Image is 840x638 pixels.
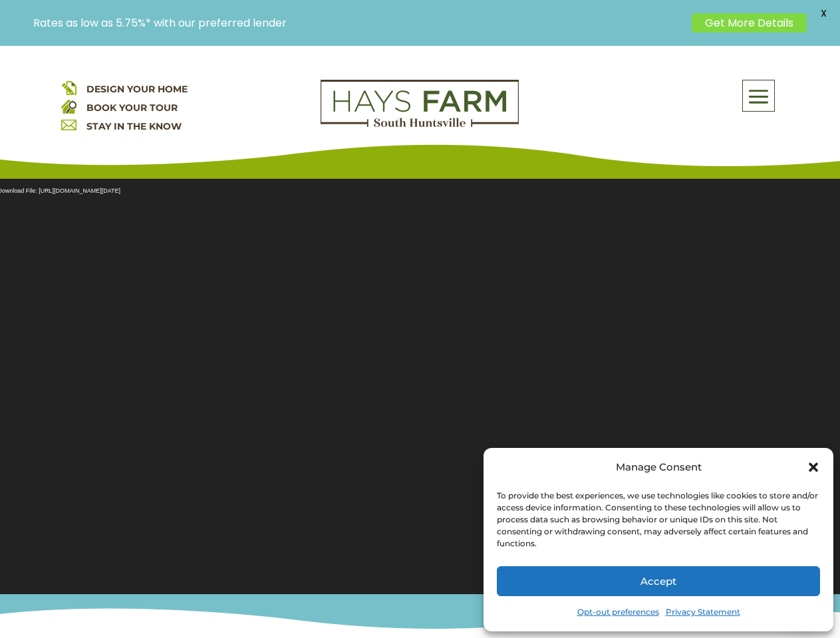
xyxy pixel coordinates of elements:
a: DESIGN YOUR HOME [86,83,188,95]
a: BOOK YOUR TOUR [86,102,178,114]
a: Opt-out preferences [577,603,659,621]
p: Rates as low as 5.75%* with our preferred lender [33,17,685,29]
button: Accept [497,566,820,596]
img: Logo [321,80,519,128]
img: design your home [61,80,76,95]
a: Get More Details [692,13,807,33]
div: To provide the best experiences, we use technologies like cookies to store and/or access device i... [497,490,819,550]
a: Privacy Statement [666,603,740,621]
div: Manage Consent [616,458,702,477]
span: X [813,3,833,23]
a: hays farm homes huntsville development [321,118,519,130]
div: Close dialog [807,461,820,474]
a: STAY IN THE KNOW [86,120,182,132]
img: book your home tour [61,98,76,114]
